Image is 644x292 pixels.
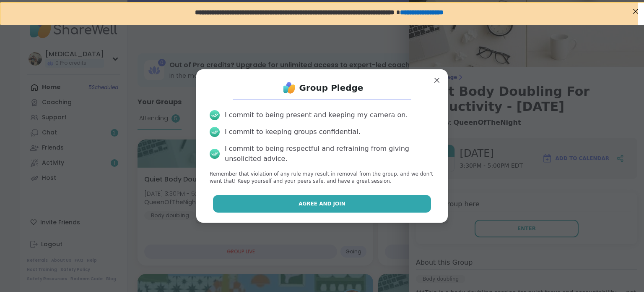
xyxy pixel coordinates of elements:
[225,110,408,120] div: I commit to being present and keeping my camera on.
[299,82,364,94] h1: Group Pledge
[630,3,641,14] div: Close Step
[210,171,434,185] p: Remember that violation of any rule may result in removal from the group, and we don’t want that!...
[213,195,431,213] button: Agree and Join
[299,200,345,208] span: Agree and Join
[225,127,361,137] div: I commit to keeping groups confidential.
[281,79,298,96] img: ShareWell Logo
[225,144,434,164] div: I commit to being respectful and refraining from giving unsolicited advice.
